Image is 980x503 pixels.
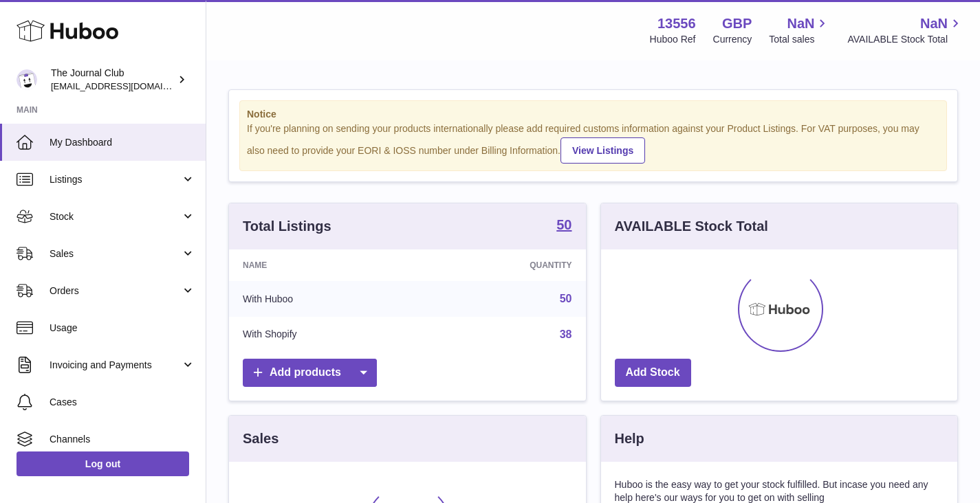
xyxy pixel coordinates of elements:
[17,69,37,90] img: hello@thejournalclub.co.uk
[51,67,175,93] div: The Journal Club
[847,14,963,46] a: NaN AVAILABLE Stock Total
[657,14,696,33] strong: 13556
[847,33,963,46] span: AVAILABLE Stock Total
[560,137,645,164] a: View Listings
[722,14,752,33] strong: GBP
[422,249,586,281] th: Quantity
[560,293,572,304] a: 50
[615,359,691,387] a: Add Stock
[243,217,331,236] h3: Total Listings
[769,33,830,46] span: Total sales
[247,122,939,164] div: If you're planning on sending your products internationally please add required customs informati...
[50,136,195,149] span: My Dashboard
[243,359,377,387] a: Add products
[17,451,189,476] a: Log out
[50,173,181,186] span: Listings
[229,281,422,317] td: With Huboo
[50,322,195,335] span: Usage
[713,33,752,46] div: Currency
[615,429,644,448] h3: Help
[560,328,572,340] a: 38
[650,33,696,46] div: Huboo Ref
[51,80,202,91] span: [EMAIL_ADDRESS][DOMAIN_NAME]
[920,14,948,33] span: NaN
[787,14,814,33] span: NaN
[50,396,195,409] span: Cases
[229,317,422,353] td: With Shopify
[769,14,830,46] a: NaN Total sales
[50,433,195,446] span: Channels
[50,247,181,260] span: Sales
[556,218,571,234] a: 50
[50,359,181,372] span: Invoicing and Payments
[243,429,279,448] h3: Sales
[556,218,571,232] strong: 50
[229,249,422,281] th: Name
[615,217,768,236] h3: AVAILABLE Stock Total
[247,108,939,121] strong: Notice
[50,210,181,223] span: Stock
[50,284,181,298] span: Orders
